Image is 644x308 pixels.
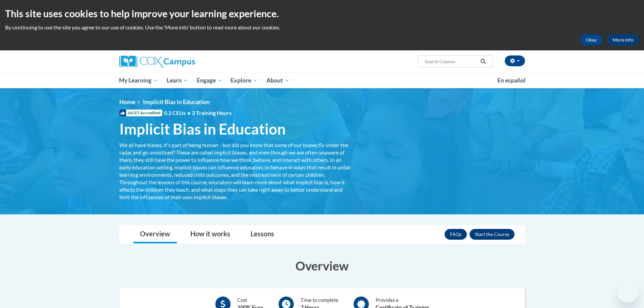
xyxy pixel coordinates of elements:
a: Lessons [244,226,281,243]
span: IACET Accredited [119,110,162,116]
button: Account Settings [505,55,525,66]
a: My Learning [115,73,163,88]
a: FAQs [445,229,467,240]
button: Search [478,57,488,66]
span: Implicit Bias in Education [143,98,210,105]
button: Okay [580,34,602,45]
div: Main menu [109,73,535,88]
button: Enroll [470,229,515,240]
a: Home [119,98,135,105]
span: My Learning [119,76,158,85]
a: En español [493,73,530,88]
a: How it works [184,226,237,243]
input: Search Courses [424,57,478,66]
h2: This site uses cookies to help improve your learning experience. [5,7,639,20]
img: Cox Campus [119,55,195,68]
a: Cox Campus [119,55,248,68]
span: Learn [167,76,188,85]
span: 2 Training Hours [192,110,232,116]
span: Implicit Bias in Education [119,120,286,138]
p: By continuing to use the site you agree to our use of cookies. Use the ‘More info’ button to read... [5,24,639,31]
span: 0.2 CEUs [164,109,232,117]
span: • [187,110,190,116]
span: About [266,76,289,85]
a: Explore [226,73,262,88]
a: Overview [133,226,177,243]
span: En español [497,77,526,84]
iframe: Button to launch messaging window [617,281,639,303]
a: Learn [162,73,192,88]
h3: Overview [119,257,525,274]
span: Explore [231,76,258,85]
a: Engage [192,73,226,88]
div: We all have biases, it's part of being human - but did you know that some of our biases fly under... [119,141,353,201]
a: About [262,73,294,88]
a: More Info [607,34,639,45]
span: Engage [197,76,222,85]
